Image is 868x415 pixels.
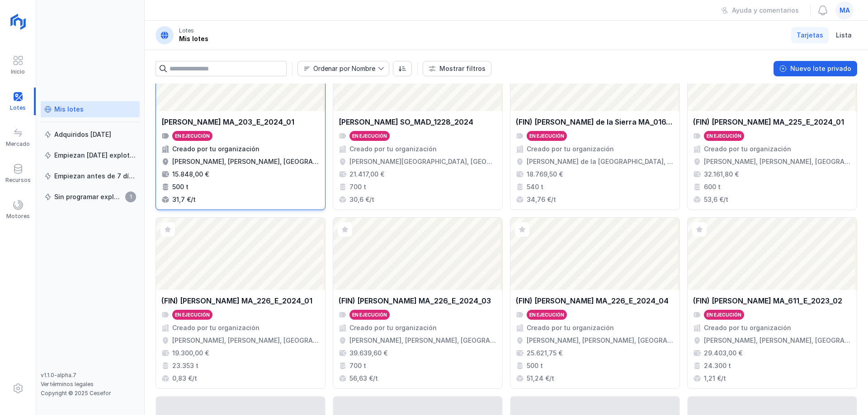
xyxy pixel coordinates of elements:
[41,189,140,205] a: Sin programar explotación1
[527,361,543,370] div: 500 t
[11,68,25,75] div: Inicio
[298,61,378,76] span: Nombre
[156,38,325,210] a: [PERSON_NAME] MA_203_E_2024_01En ejecuciónCreado por tu organización[PERSON_NAME], [PERSON_NAME],...
[333,217,503,389] a: (FIN) [PERSON_NAME] MA_226_E_2024_03En ejecuciónCreado por tu organización[PERSON_NAME], [PERSON_...
[172,157,320,166] div: [PERSON_NAME], [PERSON_NAME], [GEOGRAPHIC_DATA], [GEOGRAPHIC_DATA]
[172,195,196,204] div: 31,7 €/t
[527,170,563,179] div: 18.769,50 €
[5,177,31,184] div: Recursos
[790,64,851,73] div: Nuevo lote privado
[704,195,728,204] div: 53,6 €/t
[349,195,374,204] div: 30,6 €/t
[527,182,543,191] div: 540 t
[687,38,857,210] a: (FIN) [PERSON_NAME] MA_225_E_2024_01En ejecuciónCreado por tu organización[PERSON_NAME], [PERSON_...
[41,101,140,117] a: Mis lotes
[527,195,556,204] div: 34,76 €/t
[175,133,210,139] div: En ejecución
[704,182,721,191] div: 600 t
[172,170,209,179] div: 15.848,00 €
[693,117,844,127] div: (FIN) [PERSON_NAME] MA_225_E_2024_01
[797,31,823,40] span: Tarjetas
[179,34,208,43] div: Mis lotes
[527,336,674,345] div: [PERSON_NAME], [PERSON_NAME], [GEOGRAPHIC_DATA], [GEOGRAPHIC_DATA]
[349,323,437,332] div: Creado por tu organización
[349,361,366,370] div: 700 t
[510,38,680,210] a: (FIN) [PERSON_NAME] de la Sierra MA_016_E_2024_01En ejecuciónCreado por tu organización[PERSON_NA...
[830,27,857,43] a: Lista
[693,295,842,306] div: (FIN) [PERSON_NAME] MA_611_E_2023_02
[54,172,136,181] div: Empiezan antes de 7 días
[732,6,799,15] div: Ayuda y comentarios
[41,147,140,163] a: Empiezan [DATE] explotación
[172,145,259,154] div: Creado por tu organización
[172,336,320,345] div: [PERSON_NAME], [PERSON_NAME], [GEOGRAPHIC_DATA], [GEOGRAPHIC_DATA]
[339,295,491,306] div: (FIN) [PERSON_NAME] MA_226_E_2024_03
[161,295,312,306] div: (FIN) [PERSON_NAME] MA_226_E_2024_01
[704,323,791,332] div: Creado por tu organización
[704,361,731,370] div: 24.300 t
[836,31,852,40] span: Lista
[529,312,564,318] div: En ejecución
[41,390,140,397] div: Copyright © 2025 Cesefor
[352,133,387,139] div: En ejecución
[516,295,669,306] div: (FIN) [PERSON_NAME] MA_226_E_2024_04
[516,117,674,127] div: (FIN) [PERSON_NAME] de la Sierra MA_016_E_2024_01
[791,27,829,43] a: Tarjetas
[349,349,387,358] div: 39.639,60 €
[349,182,366,191] div: 700 t
[161,117,294,127] div: [PERSON_NAME] MA_203_E_2024_01
[179,27,194,34] div: Lotes
[6,213,30,220] div: Motores
[172,182,189,191] div: 500 t
[527,157,674,166] div: [PERSON_NAME] de la [GEOGRAPHIC_DATA], [GEOGRAPHIC_DATA], [GEOGRAPHIC_DATA], [GEOGRAPHIC_DATA]
[7,10,29,33] img: logoRight.svg
[333,38,503,210] a: [PERSON_NAME] SO_MAD_1228_2024En ejecuciónCreado por tu organización[PERSON_NAME][GEOGRAPHIC_DATA...
[6,140,30,148] div: Mercado
[54,192,123,201] div: Sin programar explotación
[527,374,554,383] div: 51,24 €/t
[156,217,325,389] a: (FIN) [PERSON_NAME] MA_226_E_2024_01En ejecuciónCreado por tu organización[PERSON_NAME], [PERSON_...
[687,217,857,389] a: (FIN) [PERSON_NAME] MA_611_E_2023_02En ejecuciónCreado por tu organización[PERSON_NAME], [PERSON_...
[54,151,136,160] div: Empiezan [DATE] explotación
[527,323,614,332] div: Creado por tu organización
[41,168,140,184] a: Empiezan antes de 7 días
[352,312,387,318] div: En ejecución
[704,170,739,179] div: 32.161,80 €
[423,61,491,76] button: Mostrar filtros
[349,336,497,345] div: [PERSON_NAME], [PERSON_NAME], [GEOGRAPHIC_DATA], [GEOGRAPHIC_DATA]
[54,105,84,114] div: Mis lotes
[349,374,378,383] div: 56,63 €/t
[41,381,94,387] a: Ver términos legales
[529,133,564,139] div: En ejecución
[510,217,680,389] a: (FIN) [PERSON_NAME] MA_226_E_2024_04En ejecuciónCreado por tu organización[PERSON_NAME], [PERSON_...
[439,64,486,73] div: Mostrar filtros
[704,157,851,166] div: [PERSON_NAME], [PERSON_NAME], [GEOGRAPHIC_DATA], [GEOGRAPHIC_DATA]
[704,336,851,345] div: [PERSON_NAME], [PERSON_NAME], [GEOGRAPHIC_DATA], [GEOGRAPHIC_DATA]
[527,145,614,154] div: Creado por tu organización
[172,361,198,370] div: 23.353 t
[41,372,140,379] div: v1.1.0-alpha.7
[527,349,562,358] div: 25.621,75 €
[704,349,742,358] div: 29.403,00 €
[707,133,741,139] div: En ejecución
[349,157,497,166] div: [PERSON_NAME][GEOGRAPHIC_DATA], [GEOGRAPHIC_DATA], [GEOGRAPHIC_DATA]
[704,145,791,154] div: Creado por tu organización
[125,191,136,202] span: 1
[707,312,741,318] div: En ejecución
[54,130,111,139] div: Adquiridos [DATE]
[349,170,384,179] div: 21.417,00 €
[774,61,857,76] button: Nuevo lote privado
[41,126,140,143] a: Adquiridos [DATE]
[349,145,437,154] div: Creado por tu organización
[313,65,375,72] div: Ordenar por Nombre
[840,6,850,15] span: ma
[339,117,473,127] div: [PERSON_NAME] SO_MAD_1228_2024
[175,312,210,318] div: En ejecución
[704,374,726,383] div: 1,21 €/t
[172,374,197,383] div: 0,83 €/t
[172,349,209,358] div: 19.300,00 €
[715,3,805,18] button: Ayuda y comentarios
[172,323,259,332] div: Creado por tu organización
